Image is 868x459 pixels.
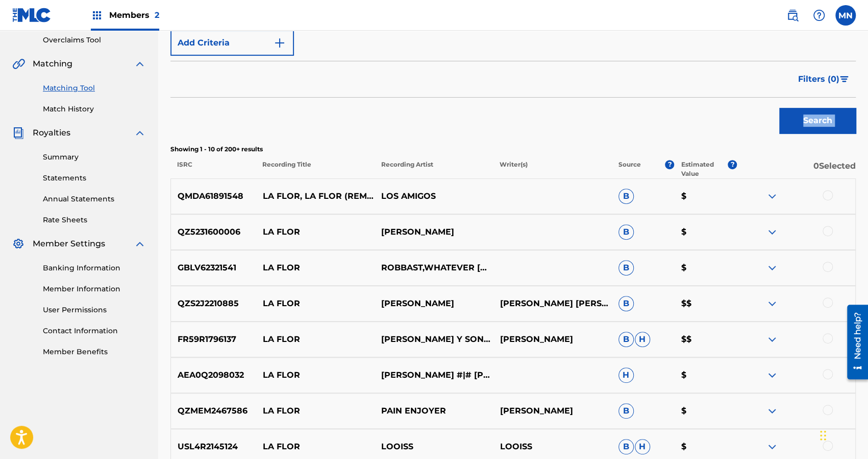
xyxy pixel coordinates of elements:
[171,190,256,202] p: QMDA61891548
[635,439,650,454] span: H
[813,9,825,21] img: help
[274,37,286,49] img: 9d2ae6d4665cec9f34b9.svg
[766,262,778,274] img: expand
[43,35,146,45] a: Overclaims Tool
[766,441,778,453] img: expand
[820,420,826,451] div: Drag
[256,333,375,346] p: LA FLOR
[375,262,493,274] p: ROBBAST,WHATEVER [PERSON_NAME]
[43,284,146,294] a: Member Information
[256,190,375,202] p: LA FLOR, LA FLOR (REMASTERIZADO)
[766,369,778,381] img: expand
[12,8,52,22] img: MLC Logo
[171,405,256,417] p: QZMEM2467586
[134,58,146,70] img: expand
[12,238,24,250] img: Member Settings
[674,405,737,417] p: $
[256,405,375,417] p: LA FLOR
[618,296,634,311] span: B
[43,305,146,315] a: User Permissions
[171,226,256,238] p: QZ5231600006
[256,160,375,178] p: Recording Title
[766,226,778,238] img: expand
[779,108,856,133] button: Search
[782,5,803,26] a: Public Search
[635,332,650,347] span: H
[374,160,493,178] p: Recording Artist
[766,405,778,417] img: expand
[618,332,634,347] span: B
[618,439,634,454] span: B
[493,160,612,178] p: Writer(s)
[171,333,256,346] p: FR59R1796137
[91,9,103,21] img: Top Rightsholders
[12,58,25,70] img: Matching
[674,333,737,346] p: $$
[43,152,146,163] a: Summary
[674,441,737,453] p: $
[43,173,146,183] a: Statements
[43,83,146,94] a: Matching Tool
[728,160,737,169] span: ?
[835,5,856,26] div: User Menu
[737,160,856,178] p: 0 Selected
[674,262,737,274] p: $
[134,127,146,139] img: expand
[43,194,146,204] a: Annual Statements
[155,10,159,20] span: 2
[674,369,737,381] p: $
[43,215,146,225] a: Rate Sheets
[134,238,146,250] img: expand
[618,160,641,178] p: Source
[375,226,493,238] p: [PERSON_NAME]
[43,347,146,357] a: Member Benefits
[493,405,611,417] p: [PERSON_NAME]
[618,368,634,383] span: H
[33,58,72,70] span: Matching
[809,5,829,26] div: Help
[839,301,868,383] iframe: Resource Center
[618,260,634,276] span: B
[375,405,493,417] p: PAIN ENJOYER
[33,127,70,139] span: Royalties
[171,369,256,381] p: AEA0Q2098032
[681,160,728,178] p: Estimated Value
[375,297,493,310] p: [PERSON_NAME]
[618,224,634,240] span: B
[493,441,611,453] p: LOOISS
[493,333,611,346] p: [PERSON_NAME]
[840,76,849,82] img: filter
[766,333,778,346] img: expand
[171,297,256,310] p: QZS2J2210885
[375,333,493,346] p: [PERSON_NAME] Y SON [DEMOGRAPHIC_DATA]
[665,160,674,169] span: ?
[171,441,256,453] p: USL4R2145124
[171,262,256,274] p: GBLV62321541
[375,441,493,453] p: LOOISS
[375,369,493,381] p: [PERSON_NAME] #|# [PERSON_NAME]
[12,127,24,139] img: Royalties
[170,160,256,178] p: ISRC
[256,297,375,310] p: LA FLOR
[766,190,778,202] img: expand
[256,262,375,274] p: LA FLOR
[170,30,294,56] button: Add Criteria
[109,9,159,21] span: Members
[33,238,105,250] span: Member Settings
[618,403,634,419] span: B
[817,410,868,459] iframe: Chat Widget
[43,326,146,336] a: Contact Information
[375,190,493,202] p: LOS AMIGOS
[674,190,737,202] p: $
[170,145,856,154] p: Showing 1 - 10 of 200+ results
[43,104,146,114] a: Match History
[256,369,375,381] p: LA FLOR
[493,297,611,310] p: [PERSON_NAME] [PERSON_NAME], [PERSON_NAME]
[792,66,856,92] button: Filters (0)
[798,73,839,85] span: Filters ( 0 )
[43,263,146,273] a: Banking Information
[674,226,737,238] p: $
